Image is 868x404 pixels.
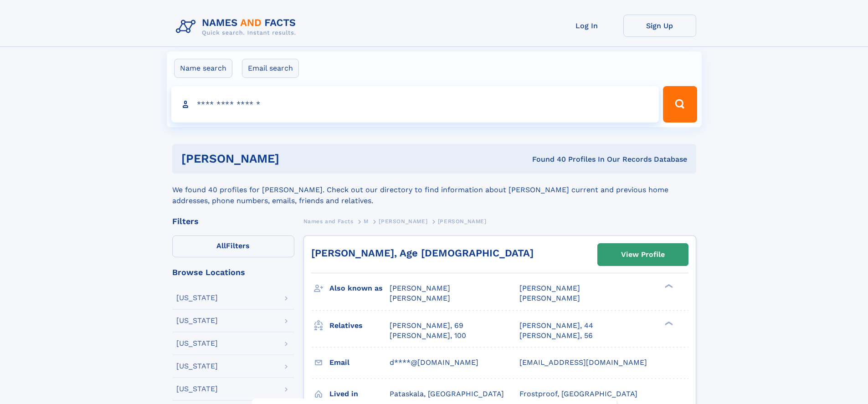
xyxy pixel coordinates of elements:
label: Email search [242,59,299,78]
span: All [216,241,226,250]
span: [PERSON_NAME] [519,294,580,302]
span: [PERSON_NAME] [390,294,450,302]
a: M [364,215,369,227]
label: Name search [174,59,232,78]
h3: Lived in [329,386,390,402]
div: Filters [172,217,294,225]
a: [PERSON_NAME], 44 [519,321,593,331]
img: Logo Names and Facts [172,15,303,39]
span: [EMAIL_ADDRESS][DOMAIN_NAME] [519,358,647,367]
a: [PERSON_NAME], Age [DEMOGRAPHIC_DATA] [311,247,534,259]
input: search input [171,86,659,123]
a: Names and Facts [303,215,354,227]
div: Browse Locations [172,268,294,276]
h3: Relatives [329,318,390,333]
span: Frostproof, [GEOGRAPHIC_DATA] [519,389,637,398]
div: Found 40 Profiles In Our Records Database [406,154,687,164]
span: M [364,218,369,225]
a: View Profile [598,244,688,266]
div: [US_STATE] [176,385,218,393]
a: Log In [550,15,623,37]
span: [PERSON_NAME] [390,284,450,292]
a: [PERSON_NAME], 69 [390,321,463,331]
div: [US_STATE] [176,317,218,324]
span: [PERSON_NAME] [379,218,427,225]
span: Pataskala, [GEOGRAPHIC_DATA] [390,389,504,398]
span: [PERSON_NAME] [438,218,487,225]
span: [PERSON_NAME] [519,284,580,292]
div: [US_STATE] [176,294,218,302]
h1: [PERSON_NAME] [181,153,406,164]
a: [PERSON_NAME] [379,215,427,227]
h3: Email [329,355,390,370]
div: [US_STATE] [176,363,218,370]
div: [US_STATE] [176,340,218,347]
div: We found 40 profiles for [PERSON_NAME]. Check out our directory to find information about [PERSON... [172,174,696,206]
div: View Profile [621,244,665,265]
div: ❯ [663,283,673,289]
button: Search Button [663,86,697,123]
a: [PERSON_NAME], 56 [519,331,593,341]
a: Sign Up [623,15,696,37]
a: [PERSON_NAME], 100 [390,331,466,341]
label: Filters [172,235,294,257]
h3: Also known as [329,281,390,296]
div: ❯ [663,320,673,326]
